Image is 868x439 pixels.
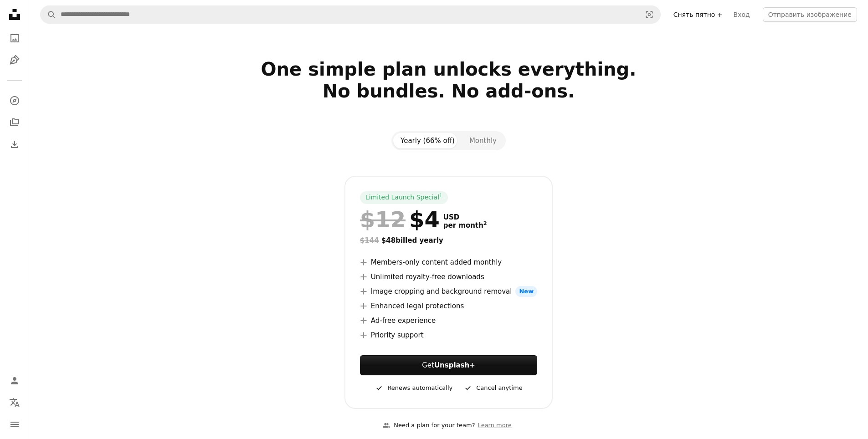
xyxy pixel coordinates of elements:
a: Learn more [475,418,514,433]
span: per month [443,221,487,230]
div: Limited Launch Special [360,191,448,204]
button: Визуальный поиск [638,6,660,23]
div: $48 billed yearly [360,235,537,246]
button: Язык [5,393,24,412]
a: Главная страница — Unplash [5,5,24,26]
span: USD [443,213,487,221]
button: GetUnsplash+ [360,355,537,375]
button: Yearly (66% off) [393,133,462,148]
button: Monthly [462,133,504,148]
a: Войдите в систему / Зарегистрируйтесь [5,372,24,390]
sup: 1 [439,193,442,198]
a: Исследовать [5,92,24,110]
span: $12 [360,208,406,231]
button: Отправить изображение [763,7,857,22]
li: Priority support [360,330,537,341]
li: Unlimited royalty-free downloads [360,271,537,282]
a: Вход [728,7,755,22]
a: История загрузок [5,135,24,153]
button: Поиск Unsplash [41,6,56,23]
sup: 2 [483,220,487,226]
button: Меню [5,415,24,434]
ya-tr-span: Отправить изображение [768,11,852,18]
strong: Unsplash+ [434,361,475,369]
li: Image cropping and background removal [360,286,537,297]
a: Снять пятно + [668,7,728,22]
h2: One simple plan unlocks everything. No bundles. No add-ons. [155,58,742,124]
div: Need a plan for your team? [383,421,475,430]
div: $4 [360,208,440,231]
a: 2 [482,221,489,230]
li: Ad-free experience [360,315,537,326]
li: Members-only content added monthly [360,257,537,268]
a: 1 [437,193,444,202]
a: Фото [5,29,24,47]
form: Поиск визуальных элементов по всему сайту [40,5,661,24]
a: Коллекции [5,113,24,132]
li: Enhanced legal protections [360,301,537,311]
a: Иллюстрации [5,51,24,69]
ya-tr-span: Вход [734,11,750,18]
ya-tr-span: Снять пятно + [673,11,723,18]
div: Cancel anytime [463,383,522,393]
div: Renews automatically [375,383,452,393]
span: $144 [360,236,379,245]
span: New [515,286,537,297]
